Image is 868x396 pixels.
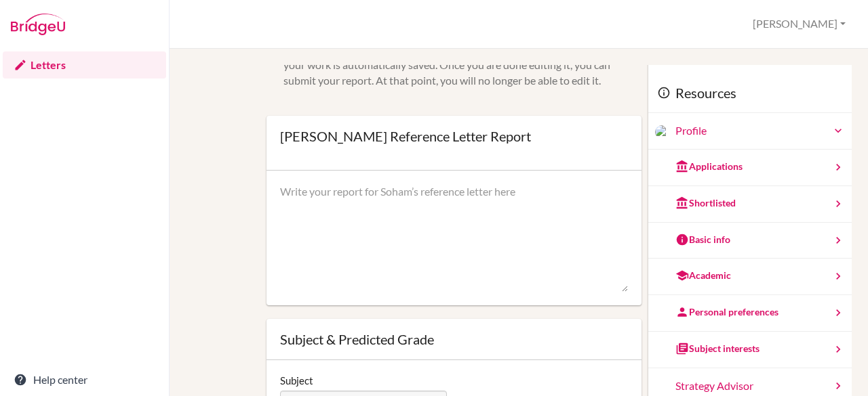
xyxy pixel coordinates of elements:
div: Resources [648,73,852,114]
div: Applications [675,160,743,173]
div: Academic [675,269,731,282]
div: Basic info [675,233,730,246]
label: Subject [280,374,313,387]
div: Personal preferences [675,305,778,319]
div: You can edit this report as often as you'd like. Simply type in the text area and your work is au... [283,42,642,89]
div: [PERSON_NAME] Reference Letter Report [280,129,531,143]
div: Subject interests [675,342,759,355]
a: Personal preferences [648,295,852,332]
button: [PERSON_NAME] [747,12,852,37]
a: Subject interests [648,332,852,368]
a: Academic [648,259,852,295]
a: Shortlisted [648,186,852,223]
div: Subject & Predicted Grade [280,332,629,346]
img: Bridge-U [11,14,65,35]
a: Applications [648,150,852,186]
img: Soham Sanghvi [655,125,669,139]
a: Profile [675,123,845,139]
a: Basic info [648,223,852,259]
a: Letters [3,51,166,79]
div: Shortlisted [675,196,736,210]
a: Help center [3,366,166,393]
